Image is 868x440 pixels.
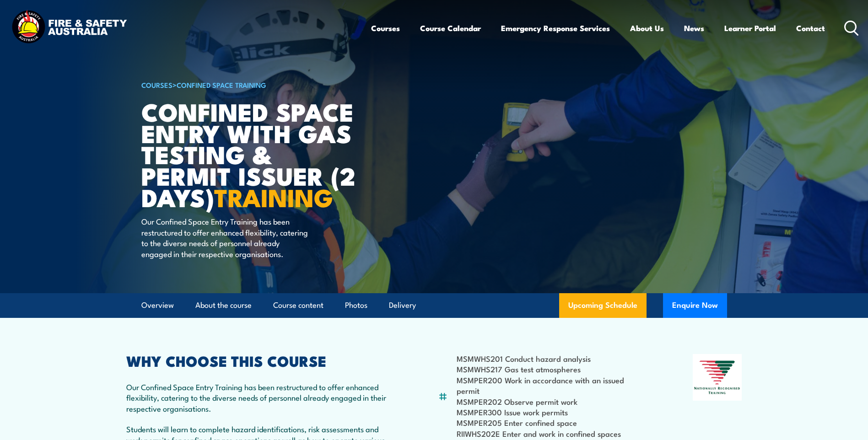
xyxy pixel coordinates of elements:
[141,293,174,317] a: Overview
[457,428,648,439] li: RIIWHS202E Enter and work in confined spaces
[457,375,648,396] li: MSMPER200 Work in accordance with an issued permit
[457,364,648,374] li: MSMWHS217 Gas test atmospheres
[141,216,308,259] p: Our Confined Space Entry Training has been restructured to offer enhanced flexibility, catering t...
[195,293,252,317] a: About the course
[684,16,704,40] a: News
[693,354,742,401] img: Nationally Recognised Training logo.
[501,16,610,40] a: Emergency Response Services
[273,293,323,317] a: Course content
[389,293,416,317] a: Delivery
[141,79,367,90] h6: >
[177,80,266,90] a: Confined Space Training
[663,293,727,318] button: Enquire Now
[345,293,367,317] a: Photos
[457,407,648,417] li: MSMPER300 Issue work permits
[126,381,394,413] p: Our Confined Space Entry Training has been restructured to offer enhanced flexibility, catering t...
[141,101,367,208] h1: Confined Space Entry with Gas Testing & Permit Issuer (2 days)
[630,16,664,40] a: About Us
[457,396,648,407] li: MSMPER202 Observe permit work
[559,293,647,318] a: Upcoming Schedule
[214,177,333,215] strong: TRAINING
[457,353,648,364] li: MSMWHS201 Conduct hazard analysis
[126,354,394,367] h2: WHY CHOOSE THIS COURSE
[724,16,776,40] a: Learner Portal
[796,16,825,40] a: Contact
[420,16,481,40] a: Course Calendar
[457,417,648,428] li: MSMPER205 Enter confined space
[141,80,173,90] a: COURSES
[371,16,400,40] a: Courses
